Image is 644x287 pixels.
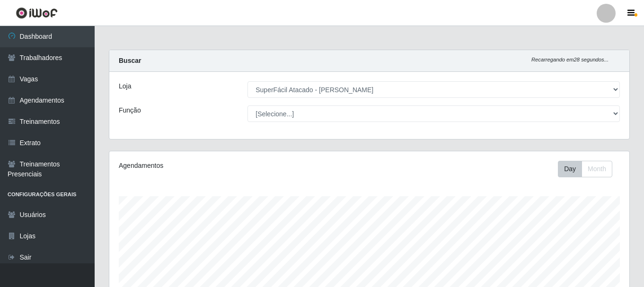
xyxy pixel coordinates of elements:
[119,57,141,64] strong: Buscar
[558,161,620,177] div: Toolbar with button groups
[119,81,131,91] label: Loja
[16,7,58,19] img: CoreUI Logo
[558,161,612,177] div: First group
[119,105,141,115] label: Função
[119,161,319,171] div: Agendamentos
[582,161,612,177] button: Month
[558,161,582,177] button: Day
[531,57,609,62] i: Recarregando em 28 segundos...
